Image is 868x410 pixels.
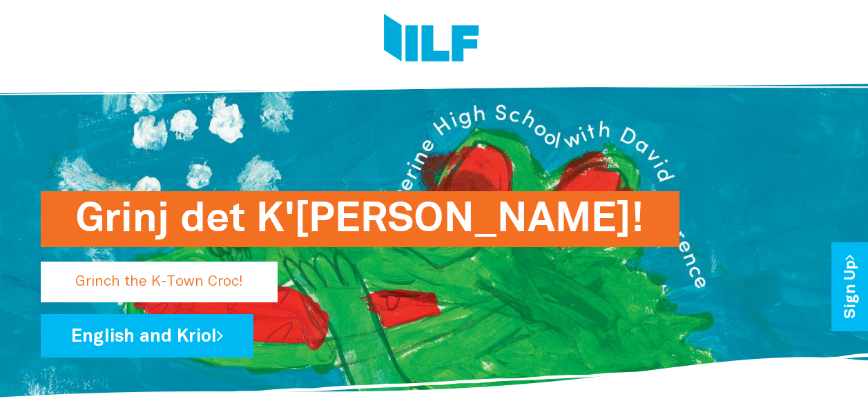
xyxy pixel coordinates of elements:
img: Logo [384,14,479,66]
p: Grinch the K-Town Croc! [41,262,278,302]
h1: Grinj det K'[PERSON_NAME]! [75,191,645,247]
a: English and Kriol [41,314,253,358]
a: Grinj det K'[PERSON_NAME]! [41,269,610,281]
